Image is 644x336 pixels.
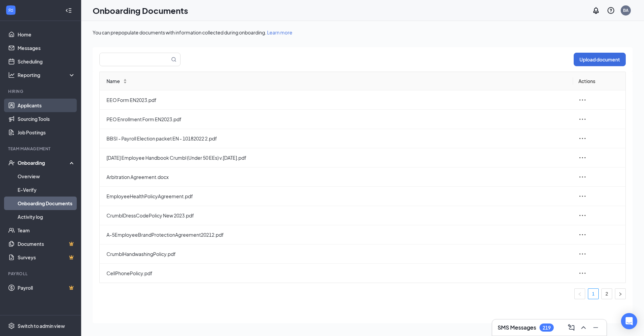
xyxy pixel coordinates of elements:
[615,288,626,299] li: Next Page
[106,269,568,277] span: CellPhonePolicy.pdf
[18,183,75,197] a: E-Verify
[573,72,626,91] th: Actions
[588,289,598,299] a: 1
[106,173,568,181] span: Arbitration Agreement.docx
[578,154,587,162] span: ellipsis
[623,7,628,13] div: BA
[578,269,587,277] span: ellipsis
[18,281,75,294] a: PayrollCrown
[123,79,127,81] span: ↑
[592,6,600,15] svg: Notifications
[601,288,612,299] li: 2
[578,250,587,258] span: ellipsis
[590,322,601,333] button: Minimize
[578,134,587,143] span: ellipsis
[18,28,75,41] a: Home
[574,288,585,299] button: left
[8,159,15,166] svg: UserCheck
[18,237,75,251] a: DocumentsCrown
[18,55,75,68] a: Scheduling
[18,210,75,224] a: Activity log
[106,250,568,258] span: CrumblHandwashingPolicy.pdf
[18,170,75,183] a: Overview
[106,212,568,219] span: CrumblDressCodePolicy New 2023.pdf
[18,159,70,166] div: Onboarding
[18,41,75,55] a: Messages
[18,251,75,264] a: SurveysCrown
[8,88,74,94] div: Hiring
[7,7,14,14] svg: WorkstreamLogo
[578,231,587,239] span: ellipsis
[106,192,568,200] span: EmployeeHealthPolicyAgreement.pdf
[567,324,575,332] svg: ComposeMessage
[106,96,568,104] span: EEO Form EN2023.pdf
[18,99,75,112] a: Applicants
[93,29,633,36] div: You can prepopulate documents with information collected during onboarding.
[65,7,72,14] svg: Collapse
[588,288,599,299] li: 1
[579,324,588,332] svg: ChevronUp
[602,289,612,299] a: 2
[106,154,568,161] span: [DATE] Employee Handbook Crumbl (Under 50 EEs) v.[DATE].pdf
[574,53,626,66] button: Upload document
[8,72,15,78] svg: Analysis
[106,77,120,85] span: Name
[18,224,75,237] a: Team
[578,292,582,296] span: left
[106,135,568,142] span: BBSI - Payroll Election packet EN - 10182022 2.pdf
[18,197,75,210] a: Onboarding Documents
[543,325,551,331] div: 219
[621,313,637,329] div: Open Intercom Messenger
[106,115,568,123] span: PEO Enrollment Form EN2023.pdf
[8,146,74,152] div: Team Management
[8,271,74,277] div: Payroll
[498,324,536,331] h3: SMS Messages
[578,192,587,200] span: ellipsis
[578,322,589,333] button: ChevronUp
[171,57,176,62] svg: MagnifyingGlass
[618,292,622,296] span: right
[18,322,65,329] div: Switch to admin view
[592,324,600,332] svg: Minimize
[578,115,587,123] span: ellipsis
[607,6,615,15] svg: QuestionInfo
[8,322,15,329] svg: Settings
[578,96,587,104] span: ellipsis
[566,322,577,333] button: ComposeMessage
[267,29,292,35] a: Learn more
[578,211,587,219] span: ellipsis
[574,288,585,299] li: Previous Page
[123,81,127,83] span: ↓
[106,231,568,238] span: A-5EmployeeBrandProtectionAgreement20212.pdf
[18,72,76,78] div: Reporting
[18,126,75,139] a: Job Postings
[93,5,188,16] h1: Onboarding Documents
[615,288,626,299] button: right
[578,173,587,181] span: ellipsis
[18,112,75,126] a: Sourcing Tools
